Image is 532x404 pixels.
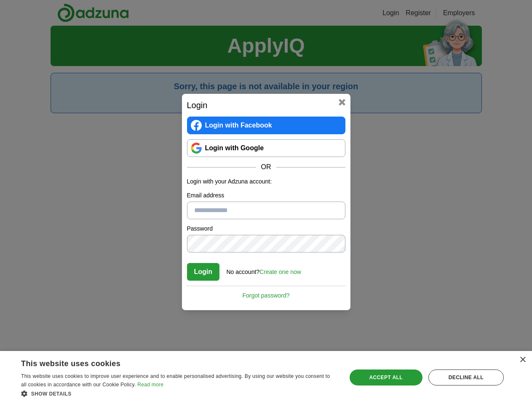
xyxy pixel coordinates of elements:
a: Create one now [259,268,301,275]
div: This website uses cookies [21,356,315,369]
div: Decline all [428,369,504,385]
a: Read more, opens a new window [137,382,163,388]
div: No account? [227,263,301,276]
span: This website uses cookies to improve user experience and to enable personalised advertising. By u... [21,373,330,388]
h2: Login [187,99,345,112]
label: Password [187,224,345,233]
label: Email address [187,191,345,200]
a: Login with Google [187,139,345,157]
div: Close [519,357,526,363]
div: Show details [21,389,337,398]
a: Login with Facebook [187,117,345,134]
span: Show details [31,391,72,397]
a: Forgot password? [187,286,345,300]
span: OR [256,162,276,172]
p: Login with your Adzuna account: [187,177,345,186]
div: Accept all [350,369,422,385]
button: Login [187,263,220,281]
